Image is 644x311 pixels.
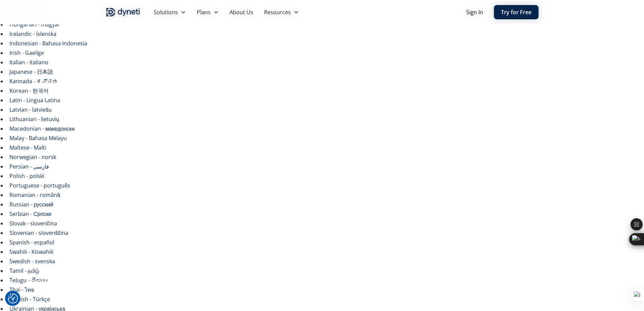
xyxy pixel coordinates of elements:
img: Dyneti indigo logo [106,7,140,18]
a: Telugu - తెలుగు [9,276,47,284]
a: Russian - русский [9,201,53,208]
a: Hungarian - magyar [9,21,60,28]
a: Lithuanian - lietuvių [9,115,59,123]
a: Malay - Bahasa Melayu [9,134,67,142]
a: Slovenian - slovenščina [9,229,68,237]
a: Persian - ‎‫فارسی‬‎ [9,163,49,170]
a: Tamil - தமிழ் [9,267,39,274]
a: Italian - italiano [9,59,48,66]
a: Maltese - Malti [9,144,46,151]
a: Slovak - slovenčina [9,220,57,227]
a: Norwegian - norsk [9,153,56,161]
a: Swedish - svenska [9,258,55,265]
a: Turkish - Türkçe [9,295,50,303]
a: Serbian - Српски [9,210,51,218]
a: Kannada - ಕನ್ನಡ [9,77,58,85]
a: Latin - Lingua Latina [9,96,60,104]
a: Irish - Gaeilge [9,49,44,57]
button: Consent Preferences [8,293,18,304]
a: Polish - polski [9,172,44,180]
a: Portuguese - português [9,182,70,189]
a: home [106,7,140,18]
a: Korean - 한국어 [9,87,49,94]
div: Solutions [148,5,191,19]
a: Thai - ไทย [9,286,34,293]
div: Solutions [154,8,178,16]
a: Swahili - Kiswahili [9,248,53,256]
a: Japanese - 日本語 [9,68,53,75]
a: Try for Free [494,5,539,19]
a: Latvian - latviešu [9,106,52,113]
div: Plans [197,8,211,16]
a: Icelandic - íslenska [9,30,56,38]
a: Romanian - română [9,191,60,199]
img: Revisit consent button [8,293,18,304]
a: Sign In [466,8,483,16]
a: Spanish - español [9,239,54,246]
a: Macedonian - македонски [9,125,75,132]
div: Plans [191,5,224,19]
div: Resources [264,8,291,16]
a: Indonesian - Bahasa Indonesia [9,40,87,47]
